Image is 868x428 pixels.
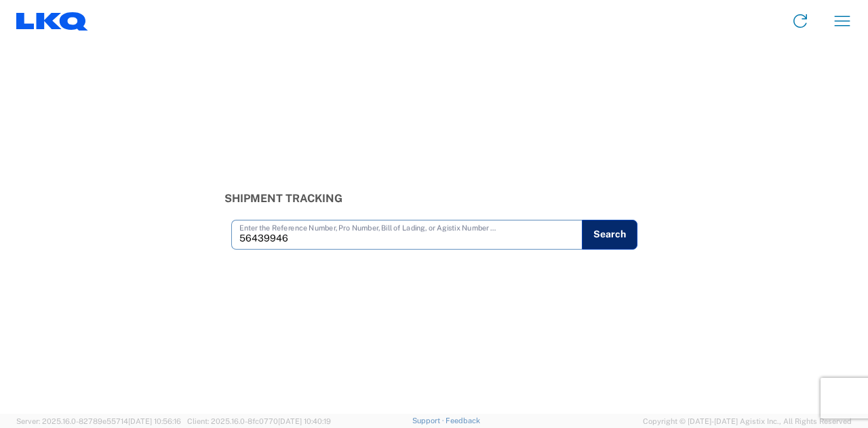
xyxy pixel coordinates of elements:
[128,417,181,425] span: [DATE] 10:56:16
[582,220,637,250] button: Search
[224,192,644,205] h3: Shipment Tracking
[187,417,331,425] span: Client: 2025.16.0-8fc0770
[446,416,480,425] a: Feedback
[278,417,331,425] span: [DATE] 10:40:19
[16,417,181,425] span: Server: 2025.16.0-82789e55714
[412,416,446,425] a: Support
[643,415,852,427] span: Copyright © [DATE]-[DATE] Agistix Inc., All Rights Reserved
